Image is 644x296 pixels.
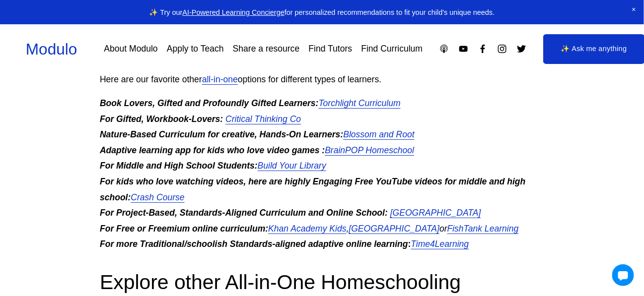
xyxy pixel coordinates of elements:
[100,98,319,108] em: Book Lovers, Gifted and Profoundly Gifted Learners:
[325,145,414,155] a: BrainPOP Homeschool
[131,192,184,202] a: Crash Course
[439,44,449,54] a: Apple Podcasts
[497,44,507,54] a: Instagram
[100,72,544,88] p: Here are our favorite other options for different types of learners.
[233,40,300,58] a: Share a resource
[100,224,268,234] em: For Free or Freemium online curriculum:
[439,224,447,234] em: or
[309,40,353,58] a: Find Tutors
[100,208,388,218] em: For Project-Based, Standards-Aligned Curriculum and Online School:
[447,224,519,234] a: FishTank Learning
[202,74,238,84] a: all-in-one
[167,40,224,58] a: Apply to Teach
[268,224,346,234] a: Khan Academy Kids
[478,44,488,54] a: Facebook
[100,129,343,139] em: Nature-Based Curriculum for creative, Hands-On Learners:
[411,239,469,249] a: Time4Learning
[225,114,301,124] a: Critical Thinking Co
[390,208,481,218] a: [GEOGRAPHIC_DATA]
[104,40,157,58] a: About Modulo
[100,177,528,202] em: For kids who love watching videos, here are highly Engaging Free YouTube videos for middle and hi...
[344,129,415,139] a: Blossom and Root
[361,40,423,58] a: Find Curriculum
[258,161,326,171] a: Build Your Library
[516,44,527,54] a: Twitter
[347,224,349,234] em: ,
[100,161,258,171] em: For Middle and High School Students:
[319,98,401,108] a: Torchlight Curriculum
[100,239,408,249] em: For more Traditional/schoolish Standards-aligned adaptive online learning
[100,145,325,155] em: Adaptive learning app for kids who love video games :
[100,239,411,249] strong: :
[458,44,469,54] a: YouTube
[349,224,440,234] a: [GEOGRAPHIC_DATA]
[100,114,223,124] em: For Gifted, Workbook-Lovers:
[26,40,77,58] a: Modulo
[183,8,285,16] a: AI-Powered Learning Concierge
